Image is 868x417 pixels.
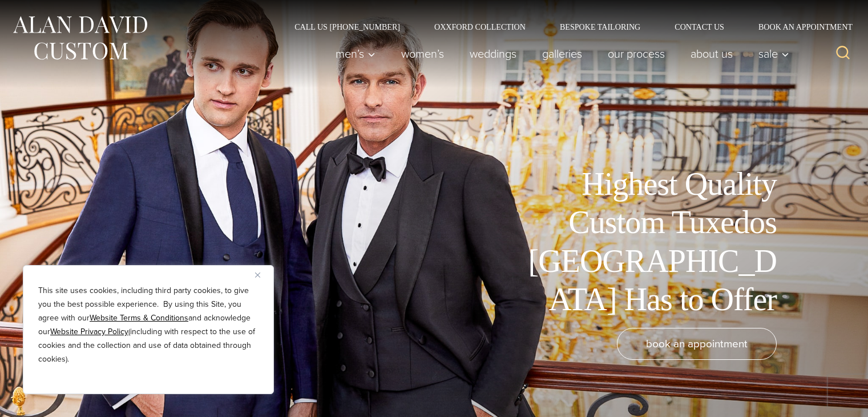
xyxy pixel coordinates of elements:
[38,284,259,366] p: This site uses cookies, including third party cookies, to give you the best possible experience. ...
[417,23,543,31] a: Oxxford Collection
[595,42,678,65] a: Our Process
[50,326,128,338] a: Website Privacy Policy
[336,48,376,59] span: Men’s
[277,23,417,31] a: Call Us [PHONE_NUMBER]
[678,42,746,65] a: About Us
[543,23,657,31] a: Bespoke Tailoring
[389,42,457,65] a: Women’s
[277,23,857,31] nav: Secondary Navigation
[255,272,260,278] img: Close
[530,42,595,65] a: Galleries
[758,48,789,59] span: Sale
[741,23,857,31] a: Book an Appointment
[657,23,741,31] a: Contact Us
[255,268,269,282] button: Close
[520,165,777,319] h1: Highest Quality Custom Tuxedos [GEOGRAPHIC_DATA] Has to Offer
[323,42,796,65] nav: Primary Navigation
[829,40,857,67] button: View Search Form
[11,13,148,63] img: Alan David Custom
[457,42,530,65] a: weddings
[646,335,748,352] span: book an appointment
[90,312,188,324] a: Website Terms & Conditions
[617,328,777,360] a: book an appointment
